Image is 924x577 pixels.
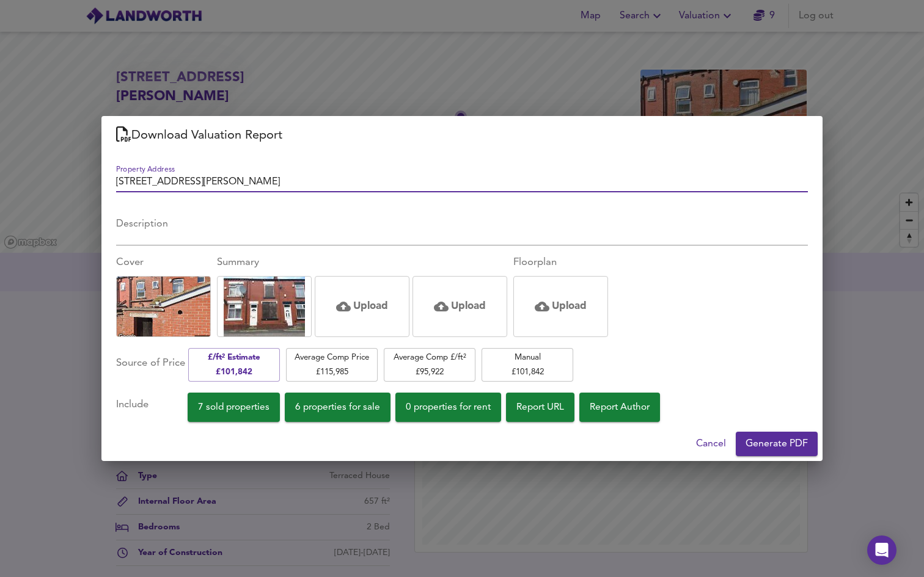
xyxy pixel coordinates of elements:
button: 6 properties for sale [285,393,391,422]
div: Cover [116,255,211,270]
div: Source of Price [116,347,185,383]
button: Average Comp £/ft²£95,922 [384,348,475,382]
button: 0 properties for rent [395,393,501,422]
h2: Download Valuation Report [116,126,808,145]
div: Open Intercom Messenger [867,535,897,565]
label: Property Address [116,165,175,173]
h5: Upload [451,299,486,314]
div: Summary [217,255,507,270]
button: Report Author [579,393,660,422]
span: Report URL [516,399,564,416]
div: Click or drag and drop an image [413,276,507,337]
button: Average Comp Price£115,985 [286,348,378,382]
span: 0 properties for rent [406,399,491,416]
button: Report URL [506,393,574,422]
div: Include [116,393,188,422]
button: Generate PDF [736,432,818,456]
button: 7 sold properties [188,393,280,422]
span: Report Author [590,399,650,416]
div: Floorplan [513,255,608,270]
h5: Upload [353,299,388,314]
img: Uploaded [117,273,210,340]
span: 6 properties for sale [295,399,380,416]
div: Click to replace this image [217,276,312,337]
span: Manual £ 101,842 [488,350,567,379]
button: £/ft² Estimate£101,842 [188,348,280,382]
span: Average Comp Price £ 115,985 [292,350,372,379]
div: Click to replace this image [116,276,211,337]
span: £/ft² Estimate £ 101,842 [194,350,274,379]
div: Click or drag and drop an image [315,276,409,337]
span: 7 sold properties [198,399,269,416]
img: Uploaded [224,276,305,337]
h5: Upload [552,299,587,314]
span: Cancel [696,435,726,452]
button: Cancel [691,432,731,456]
span: Average Comp £/ft² £ 95,922 [390,350,469,379]
button: Manual£101,842 [482,348,573,382]
span: Generate PDF [746,435,808,452]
